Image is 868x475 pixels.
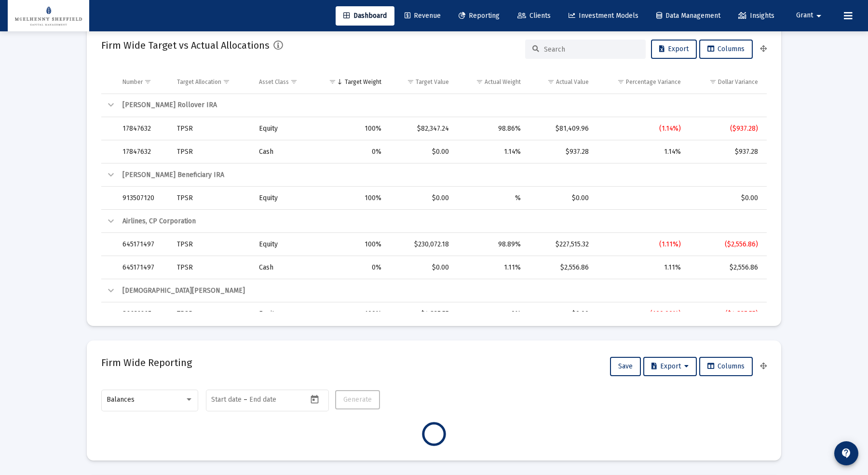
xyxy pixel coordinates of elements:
span: – [244,396,247,404]
a: Data Management [649,6,728,26]
span: Generate [343,395,372,404]
div: (1.14%) [602,124,681,134]
span: Show filter options for column 'Actual Weight' [476,78,483,85]
input: Start date [211,396,242,404]
div: ($2,556.86) [694,240,758,249]
td: Collapse [101,210,116,233]
div: [PERSON_NAME] Rollover IRA [122,100,758,110]
td: Equity [252,117,316,140]
div: Target Allocation [177,78,221,86]
mat-icon: contact_support [841,448,852,459]
a: Dashboard [336,6,394,26]
mat-icon: arrow_drop_down [813,6,825,26]
a: Clients [510,6,558,26]
div: ($937.28) [694,124,758,134]
td: Equity [252,233,316,256]
div: 100% [323,240,381,249]
td: 17847632 [116,140,170,163]
span: Insights [738,12,774,20]
td: 645171497 [116,256,170,279]
span: Revenue [405,12,441,20]
td: TPSR [170,302,252,326]
h2: Firm Wide Target vs Actual Allocations [101,38,270,53]
div: $4,837.55 [395,309,449,319]
span: Grant [796,12,813,20]
input: End date [249,396,296,404]
span: Save [618,362,633,370]
div: 1.11% [602,263,681,272]
div: $81,409.96 [534,124,589,134]
div: $937.28 [534,147,589,157]
div: $0.00 [395,147,449,157]
td: 913507120 [116,187,170,210]
div: Target Weight [345,78,381,86]
span: Columns [707,362,745,370]
div: Target Value [416,78,449,86]
button: Export [651,40,697,59]
a: Reporting [451,6,507,26]
span: Show filter options for column 'Target Allocation' [223,78,230,85]
td: 645171497 [116,233,170,256]
td: TPSR [170,233,252,256]
span: Reporting [459,12,500,20]
td: Cash [252,140,316,163]
td: 17847632 [116,117,170,140]
button: Grant [785,6,836,25]
button: Open calendar [308,392,322,406]
td: Column Target Value [388,70,456,94]
span: Show filter options for column 'Percentage Variance' [617,78,624,85]
td: Equity [252,302,316,326]
td: Column Target Allocation [170,70,252,94]
span: Clients [517,12,551,20]
div: Percentage Variance [626,78,681,86]
div: $227,515.32 [534,240,589,249]
td: Column Target Weight [316,70,388,94]
div: 100% [323,124,381,134]
td: Column Dollar Variance [688,70,767,94]
td: TPSR [170,256,252,279]
span: Export [651,362,689,370]
div: Actual Weight [485,78,521,86]
div: 1.14% [462,147,521,157]
span: Balances [107,395,135,404]
div: $937.28 [694,147,758,157]
td: Column Asset Class [252,70,316,94]
td: Collapse [101,94,116,117]
div: Dollar Variance [718,78,758,86]
td: Column Actual Value [528,70,596,94]
button: Export [643,357,697,376]
span: Show filter options for column 'Target Value' [407,78,414,85]
div: $0.00 [534,193,589,203]
div: $0.00 [395,263,449,272]
button: Columns [699,40,753,59]
div: $230,072.18 [395,240,449,249]
input: Search [544,45,638,54]
div: Actual Value [556,78,589,86]
div: (100.00%) [602,309,681,319]
div: $2,556.86 [534,263,589,272]
div: 98.89% [462,240,521,249]
span: Investment Models [569,12,638,20]
span: Show filter options for column 'Actual Value' [547,78,555,85]
span: Dashboard [343,12,387,20]
td: 86632267 [116,302,170,326]
span: Show filter options for column 'Number' [144,78,151,85]
div: [PERSON_NAME] Beneficiary IRA [122,170,758,180]
h2: Firm Wide Reporting [101,355,192,370]
div: ($4,837.55) [694,309,758,319]
td: Column Number [116,70,170,94]
button: Generate [335,390,380,409]
div: 0% [323,147,381,157]
button: Columns [699,357,753,376]
td: Collapse [101,279,116,302]
div: 100% [323,193,381,203]
div: $0.00 [395,193,449,203]
div: 98.86% [462,124,521,134]
div: 0% [323,263,381,272]
a: Insights [731,6,782,26]
a: Revenue [397,6,448,26]
div: 1.11% [462,263,521,272]
td: Column Actual Weight [456,70,528,94]
div: 100% [323,309,381,319]
div: Airlines, CP Corporation [122,217,758,226]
